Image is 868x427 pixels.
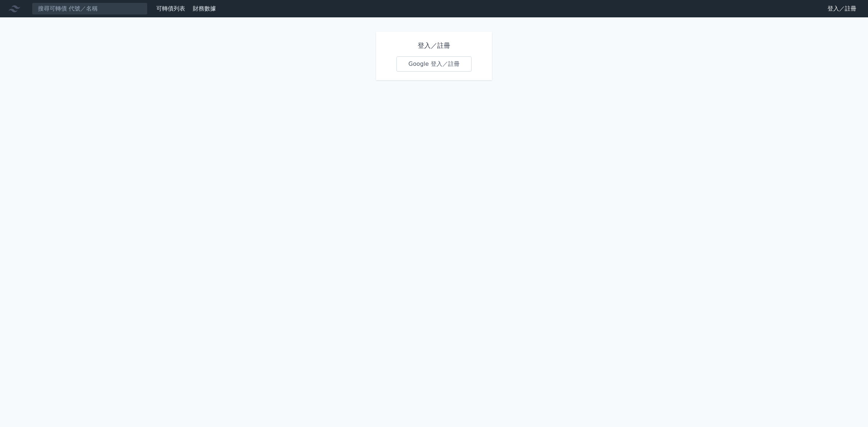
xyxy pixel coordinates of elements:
a: Google 登入／註冊 [396,56,472,72]
h1: 登入／註冊 [396,40,472,51]
a: 財務數據 [193,5,216,12]
a: 登入／註冊 [822,3,862,14]
a: 可轉債列表 [156,5,185,12]
input: 搜尋可轉債 代號／名稱 [32,3,148,15]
